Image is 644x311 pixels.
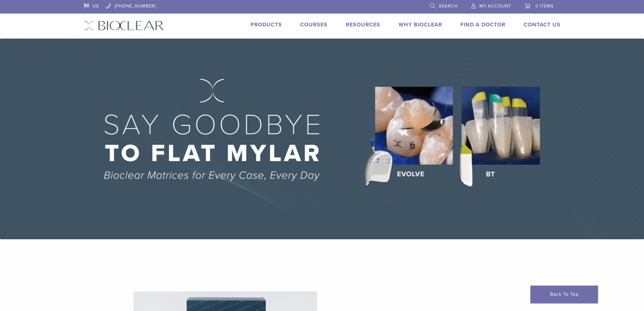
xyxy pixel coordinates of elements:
[535,3,554,9] span: 0 items
[439,3,458,9] span: Search
[479,3,511,9] span: My Account
[84,21,164,30] img: Bioclear
[530,286,598,303] a: Back To Top
[346,21,380,28] a: Resources
[300,21,328,28] a: Courses
[251,21,282,28] a: Products
[460,21,505,28] a: Find A Doctor
[399,21,442,28] a: Why Bioclear
[524,21,560,28] a: Contact Us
